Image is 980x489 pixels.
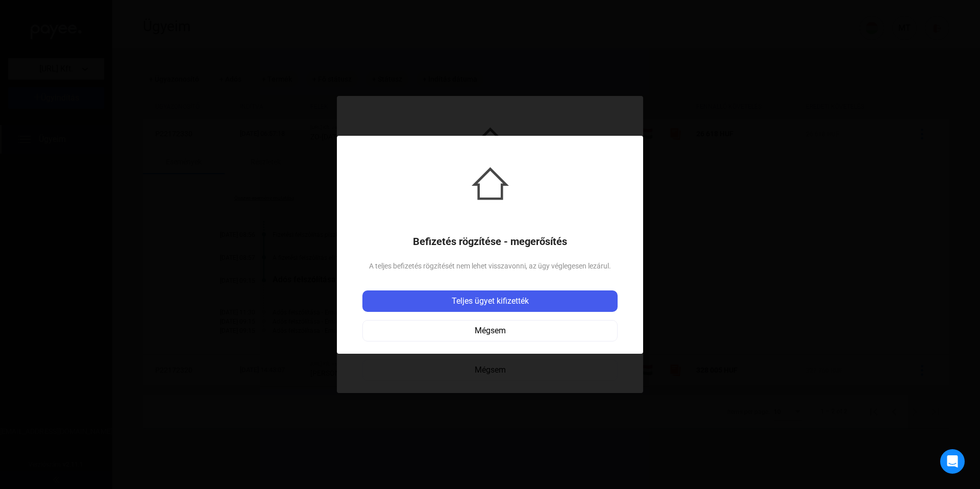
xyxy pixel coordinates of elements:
[362,320,618,341] button: Mégsem
[366,325,614,337] div: Mégsem
[413,235,567,248] h1: Befizetés rögzítése - megerősítés
[365,295,615,307] div: Teljes ügyet kifizették
[940,449,965,474] div: Open Intercom Messenger
[369,260,611,272] div: A teljes befizetés rögzítését nem lehet visszavonni, az ügy véglegesen lezárul.
[362,290,618,312] button: Teljes ügyet kifizették
[472,165,509,202] img: house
